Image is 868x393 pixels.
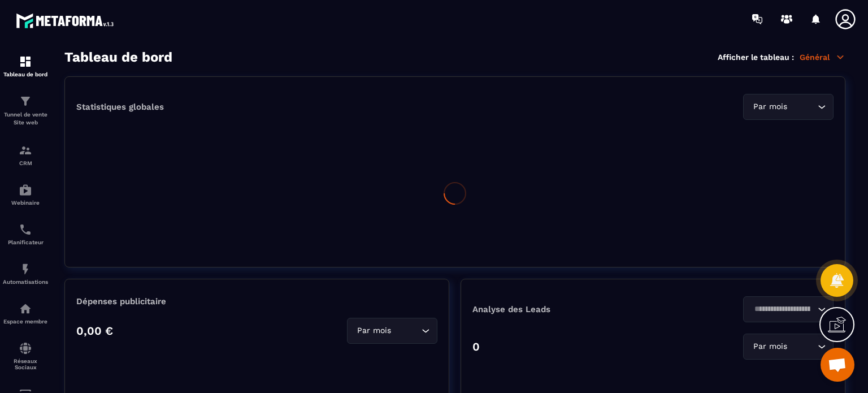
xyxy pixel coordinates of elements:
img: social-network [19,342,32,355]
h3: Tableau de bord [64,49,172,65]
a: formationformationTunnel de vente Site web [3,86,48,135]
div: Search for option [743,94,834,120]
input: Search for option [750,303,815,316]
img: formation [19,55,32,68]
span: Par mois [750,340,789,353]
p: 0 [472,340,480,353]
div: Ouvrir le chat [821,348,854,382]
a: formationformationCRM [3,135,48,175]
input: Search for option [393,325,419,337]
a: schedulerschedulerPlanificateur [3,214,48,254]
a: automationsautomationsEspace membre [3,293,48,333]
p: Afficher le tableau : [718,53,794,62]
p: Automatisations [3,279,48,285]
a: social-networksocial-networkRéseaux Sociaux [3,333,48,379]
img: automations [19,302,32,316]
a: automationsautomationsAutomatisations [3,254,48,293]
p: Tableau de bord [3,71,48,77]
a: formationformationTableau de bord [3,46,48,86]
p: Planificateur [3,239,48,245]
img: formation [19,94,32,108]
p: Analyse des Leads [472,304,653,314]
p: Général [800,52,845,62]
a: automationsautomationsWebinaire [3,175,48,214]
p: Dépenses publicitaire [76,296,437,306]
p: Réseaux Sociaux [3,358,48,370]
input: Search for option [789,101,815,113]
img: automations [19,262,32,276]
div: Search for option [743,296,834,322]
p: 0,00 € [76,324,113,338]
img: automations [19,183,32,197]
img: scheduler [19,223,32,236]
span: Par mois [750,101,789,113]
div: Search for option [347,318,437,344]
p: Statistiques globales [76,102,164,112]
p: Webinaire [3,200,48,206]
p: Espace membre [3,318,48,325]
p: CRM [3,160,48,166]
img: logo [16,10,118,31]
p: Tunnel de vente Site web [3,111,48,127]
div: Search for option [743,334,834,360]
img: formation [19,144,32,157]
span: Par mois [354,325,393,337]
input: Search for option [789,340,815,353]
